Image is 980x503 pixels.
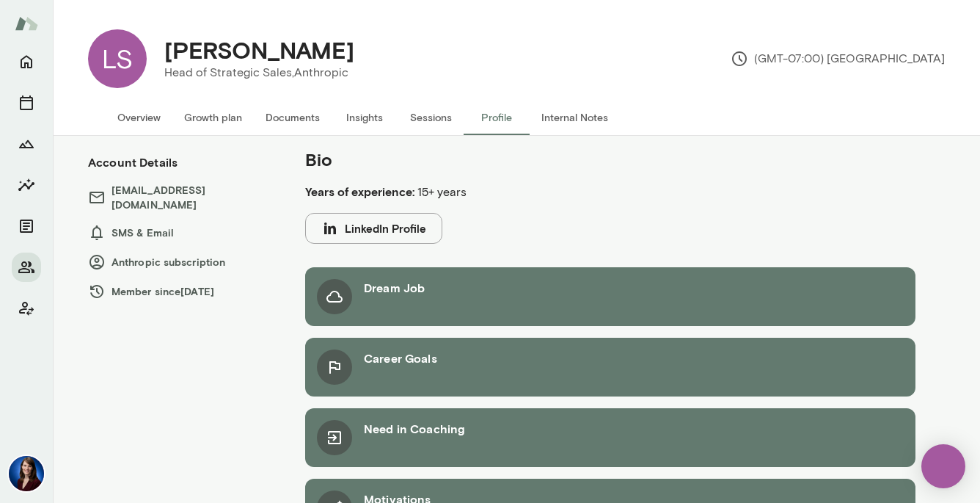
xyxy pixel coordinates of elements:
h4: [PERSON_NAME] [164,36,354,64]
button: Growth Plan [12,129,41,159]
button: Growth plan [172,100,254,135]
h6: Dream Job [364,279,425,297]
button: Insights [12,170,41,200]
h6: [EMAIL_ADDRESS][DOMAIN_NAME] [88,183,276,212]
img: Julie Rollauer [9,456,44,491]
b: Years of experience: [305,184,414,198]
button: Sessions [12,88,41,117]
button: Sessions [398,100,464,135]
button: Documents [254,100,332,135]
p: 15+ years [305,183,798,201]
h6: Member since [DATE] [88,283,276,300]
p: (GMT-07:00) [GEOGRAPHIC_DATA] [731,50,945,68]
button: Client app [12,294,41,323]
div: LS [88,29,147,88]
h5: Bio [305,148,798,171]
h6: Career Goals [364,350,437,367]
h6: SMS & Email [88,224,276,242]
button: Home [12,47,41,76]
h6: Account Details [88,153,178,171]
h6: Need in Coaching [364,420,465,438]
button: Overview [106,100,172,135]
p: Head of Strategic Sales, Anthropic [164,64,354,82]
h6: Anthropic subscription [88,253,276,271]
img: Mento [15,10,38,37]
button: LinkedIn Profile [305,213,442,244]
button: Profile [464,100,530,135]
button: Members [12,253,41,282]
button: Documents [12,211,41,241]
button: Insights [332,100,398,135]
button: Internal Notes [530,100,620,135]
